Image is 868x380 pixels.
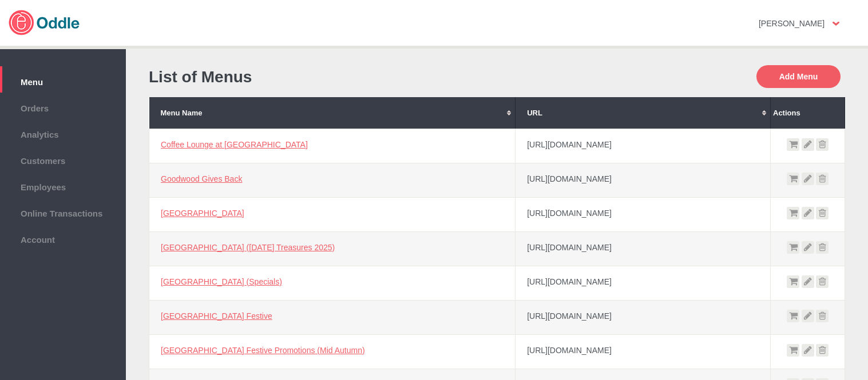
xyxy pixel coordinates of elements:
span: Employees [6,179,120,192]
th: Menu Name: No sort applied, activate to apply an ascending sort [149,97,516,129]
a: Coffee Lounge at [GEOGRAPHIC_DATA] [161,140,308,149]
span: Account [6,232,120,245]
a: [GEOGRAPHIC_DATA] Festive Promotions (Mid Autumn) [161,346,365,355]
td: [URL][DOMAIN_NAME] [516,334,771,369]
span: Customers [6,153,120,166]
a: Goodwood Gives Back [161,174,242,183]
img: user-option-arrow.png [833,22,839,26]
strong: [PERSON_NAME] [759,19,825,28]
td: [URL][DOMAIN_NAME] [516,163,771,197]
td: [URL][DOMAIN_NAME] [516,197,771,231]
span: Online Transactions [6,206,120,218]
td: [URL][DOMAIN_NAME] [516,231,771,266]
th: URL: No sort applied, activate to apply an ascending sort [516,97,771,129]
th: Actions: No sort applied, sorting is disabled [771,97,845,129]
span: Analytics [6,127,120,139]
div: Menu Name [161,109,504,117]
span: Menu [6,74,120,87]
a: [GEOGRAPHIC_DATA] [161,209,244,218]
div: URL [527,109,759,117]
span: Orders [6,101,120,113]
td: [URL][DOMAIN_NAME] [516,129,771,163]
td: [URL][DOMAIN_NAME] [516,300,771,334]
td: [URL][DOMAIN_NAME] [516,266,771,300]
a: [GEOGRAPHIC_DATA] ([DATE] Treasures 2025) [161,243,335,252]
div: Actions [773,109,842,117]
a: [GEOGRAPHIC_DATA] Festive [161,311,272,321]
h1: List of Menus [149,68,492,86]
button: Add Menu [756,65,841,88]
a: [GEOGRAPHIC_DATA] (Specials) [161,277,282,286]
